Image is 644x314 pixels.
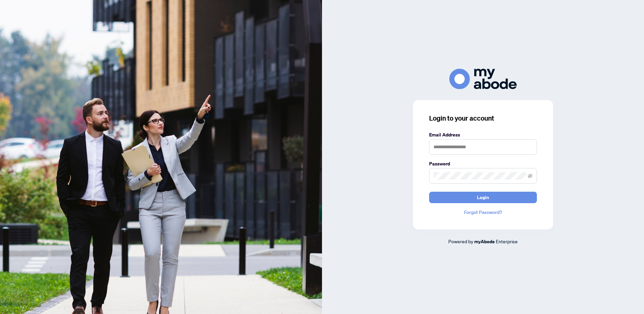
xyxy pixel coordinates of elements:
img: ma-logo [449,69,517,89]
span: Enterprise [496,238,518,244]
label: Password [429,160,537,167]
a: myAbode [474,238,495,245]
button: Login [429,192,537,203]
label: Email Address [429,131,537,138]
span: eye-invisible [528,174,533,178]
h3: Login to your account [429,114,537,123]
span: Powered by [448,238,473,244]
a: Forgot Password? [429,209,537,216]
span: Login [477,192,489,203]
